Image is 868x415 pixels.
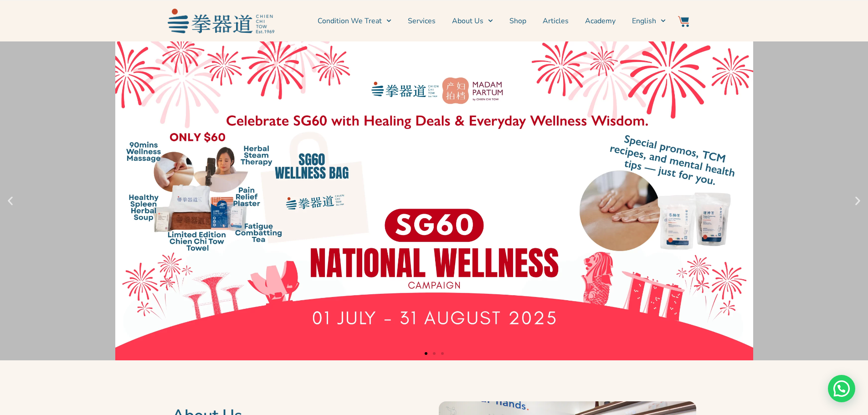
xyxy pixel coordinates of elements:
[452,10,493,32] a: About Us
[408,10,436,32] a: Services
[318,10,391,32] a: Condition We Treat
[441,352,444,355] span: Go to slide 3
[852,195,863,207] div: Next slide
[632,10,666,32] a: English
[678,16,689,27] img: Website Icon-03
[543,10,569,32] a: Articles
[425,352,427,355] span: Go to slide 1
[433,352,436,355] span: Go to slide 2
[279,10,666,32] nav: Menu
[509,10,526,32] a: Shop
[632,15,656,26] span: English
[585,10,616,32] a: Academy
[5,195,16,207] div: Previous slide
